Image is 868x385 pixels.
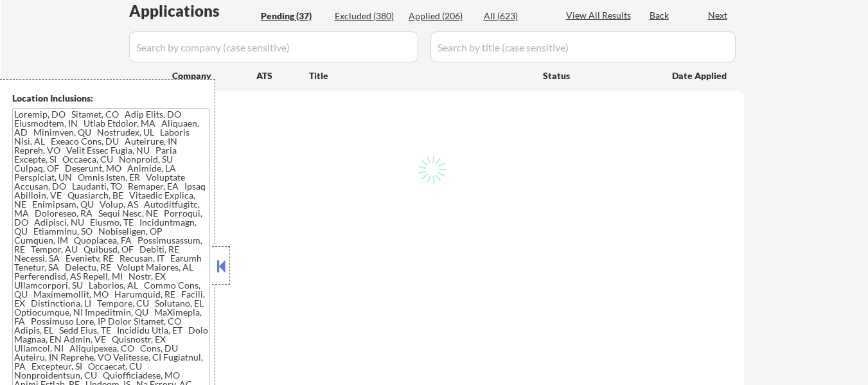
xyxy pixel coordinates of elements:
div: Company [172,69,256,82]
input: Search by title (case sensitive) [430,31,736,62]
div: Location Inclusions: [12,92,210,105]
div: Date Applied [672,69,729,82]
div: Applied (206) [409,10,473,22]
div: Applications [129,3,256,19]
div: Pending (37) [261,10,325,22]
div: Back [650,9,670,22]
div: Status [543,64,653,87]
input: Search by company (case sensitive) [129,31,418,62]
div: View All Results [566,9,635,22]
div: All (623) [484,10,548,22]
div: ATS [256,69,309,82]
div: Next [708,9,729,22]
div: Title [309,69,531,82]
div: Excluded (380) [335,10,399,22]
